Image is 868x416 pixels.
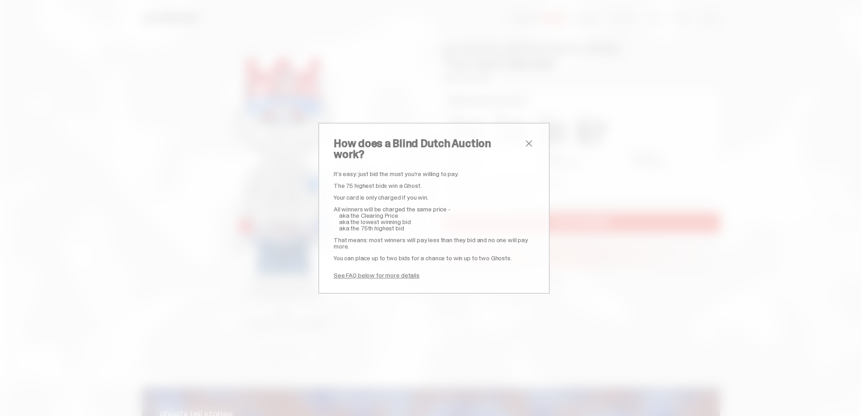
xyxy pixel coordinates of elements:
[334,237,534,249] p: That means: most winners will pay less than they bid and no one will pay more.
[339,224,404,232] span: aka the 75th highest bid
[524,138,534,149] button: close
[334,182,534,189] p: The 75 highest bids win a Ghost.
[334,138,524,160] h2: How does a Blind Dutch Auction work?
[334,194,534,201] p: Your card is only charged if you win.
[334,206,534,212] p: All winners will be charged the same price -
[339,218,410,226] span: aka the lowest winning bid
[334,271,420,279] a: See FAQ below for more details
[334,255,534,261] p: You can place up to two bids for a chance to win up to two Ghosts.
[334,171,534,177] p: It’s easy: just bid the most you’re willing to pay.
[339,211,398,220] span: aka the Clearing Price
